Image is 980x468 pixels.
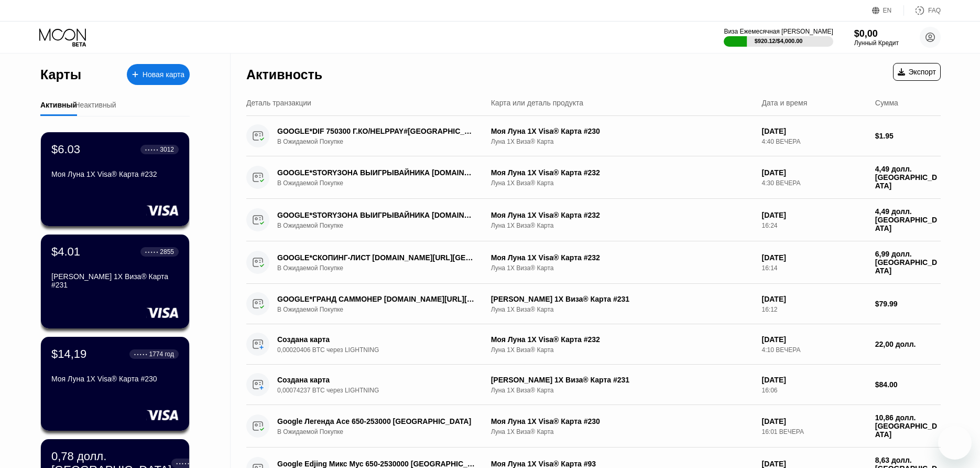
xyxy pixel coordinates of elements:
div: $1.95 [875,132,941,140]
div: Карты [40,67,81,82]
div: ● ● ● ● ● [176,462,189,465]
div: [DATE] [761,168,866,177]
div: В Ожидаемой Покупке [277,222,490,229]
div: 4,49 долл. [GEOGRAPHIC_DATA] [875,165,941,190]
div: $79.99 [875,300,941,308]
div: 16:14 [761,264,866,272]
div: В Ожидаемой Покупке [277,179,490,187]
div: Дата и время [761,99,807,107]
div: Новая карта [143,70,184,79]
div: Активный [40,101,77,109]
div: Создана карта0,00074237 BTC через LIGHTNING[PERSON_NAME] 1X Виза® Карта #231Луна 1X Виза® Карта[D... [246,365,941,405]
div: Моя Луна 1X Visa® Карта #230 [491,417,754,426]
div: [DATE] [761,460,866,468]
div: ● ● ● ● ● [145,148,158,151]
div: Новая карта [127,64,190,85]
div: [DATE] [761,376,866,384]
div: Google Edjing Микс Мус 650-2530000 [GEOGRAPHIC_DATA] [277,460,475,468]
div: [DATE] [761,211,866,219]
div: Луна 1X Виза® Карта [491,428,754,435]
div: 16:24 [761,222,866,229]
div: $4.01● ● ● ● ●2855[PERSON_NAME] 1X Виза® Карта #231 [41,235,189,328]
div: GOOGLE*STORYЗОНА ВЫИГРЫВАЙНИКА [DOMAIN_NAME][URL][GEOGRAPHIC_DATA]В Ожидаемой ПокупкеМоя Луна 1X ... [246,199,941,241]
div: 1774 год [149,350,174,358]
div: Создана карта [277,376,475,384]
div: 4:30 ВЕЧЕРА [761,179,866,187]
div: $14,19 [51,347,86,361]
div: 16:06 [761,387,866,394]
div: 16:01 ВЕЧЕРА [761,428,866,435]
div: Деталь транзакции [246,99,311,107]
div: 10,86 долл. [GEOGRAPHIC_DATA] [875,413,941,439]
div: Сумма [875,99,898,107]
div: ● ● ● ● ● [134,353,147,356]
div: Создана карта [277,335,475,344]
div: GOOGLE*DIF 750300 Г.КО/HELPPAY#[GEOGRAPHIC_DATA] [277,127,475,135]
div: $0,00 [854,28,899,39]
iframe: Кнопка запуска окна обмена сообщениями [938,426,972,460]
div: GOOGLE*DIF 750300 Г.КО/HELPPAY#[GEOGRAPHIC_DATA]В Ожидаемой ПокупкеМоя Луна 1X Visa® Карта #230Лу... [246,116,941,156]
div: GOOGLE*СКОПИНГ-ЛИСТ [DOMAIN_NAME][URL][GEOGRAPHIC_DATA]В Ожидаемой ПокупкеМоя Луна 1X Visa® Карта... [246,241,941,284]
div: $920.12/$4,000.00 [755,38,803,44]
div: Google Легенда Ace 650-253000 [GEOGRAPHIC_DATA] [277,417,475,426]
div: Луна 1X Виза® Карта [491,346,754,354]
div: [PERSON_NAME] 1X Виза® Карта #231 [491,295,754,303]
div: Луна 1X Виза® Карта [491,179,754,187]
div: FAQ [904,5,941,16]
div: $6.03 [51,143,80,156]
div: 0,00074237 BTC через LIGHTNING [277,387,490,394]
div: Неактивный [74,101,116,109]
div: 2855 [160,248,174,256]
div: В Ожидаемой Покупке [277,264,490,272]
div: Моя Луна 1X Visa® Карта #232 [491,211,754,219]
div: [PERSON_NAME] 1X Виза® Карта #231 [51,272,179,289]
div: [DATE] [761,127,866,135]
div: $84.00 [875,380,941,389]
div: Моя Луна 1X Visa® Карта #232 [491,168,754,177]
div: EN [872,5,904,16]
div: [DATE] [761,417,866,426]
div: В Ожидаемой Покупке [277,428,490,435]
div: ● ● ● ● ● [145,250,158,253]
div: GOOGLE*ГРАНД САММОНЕР [DOMAIN_NAME][URL][GEOGRAPHIC_DATA]В Ожидаемой Покупке[PERSON_NAME] 1X Виза... [246,284,941,324]
div: [PERSON_NAME] 1X Виза® Карта #231 [491,376,754,384]
div: [DATE] [761,335,866,344]
div: $0,00Лунный Кредит [854,28,899,47]
div: Луна 1X Виза® Карта [491,138,754,145]
div: [DATE] [761,295,866,303]
div: Моя Луна 1X Visa® Карта #230 [491,127,754,135]
div: Моя Луна 1X Visa® Карта #232 [491,253,754,262]
div: Активность [246,67,322,82]
div: Экспорт [898,68,936,76]
div: 3012 [160,146,174,153]
div: Луна 1X Виза® Карта [491,264,754,272]
div: Луна 1X Виза® Карта [491,387,754,394]
div: FAQ [928,7,941,14]
div: Луна 1X Виза® Карта [491,222,754,229]
div: Моя Луна 1X Visa® Карта #232 [51,170,179,178]
div: 6,99 долл. [GEOGRAPHIC_DATA] [875,250,941,275]
div: 0,00020406 BTC через LIGHTNING [277,346,490,354]
div: EN [883,7,892,14]
div: Экспорт [893,63,941,81]
div: 4,49 долл. [GEOGRAPHIC_DATA] [875,207,941,232]
div: Google Легенда Ace 650-253000 [GEOGRAPHIC_DATA]В Ожидаемой ПокупкеМоя Луна 1X Visa® Карта #230Лун... [246,405,941,448]
div: GOOGLE*STORYЗОНА ВЫИГРЫВАЙНИКА [DOMAIN_NAME][URL][GEOGRAPHIC_DATA]В Ожидаемой ПокупкеМоя Луна 1X ... [246,156,941,199]
div: GOOGLE*STORYЗОНА ВЫИГРЫВАЙНИКА [DOMAIN_NAME][URL][GEOGRAPHIC_DATA] [277,168,475,177]
div: Луна 1X Виза® Карта [491,306,754,313]
div: Моя Луна 1X Visa® Карта #232 [491,335,754,344]
div: Создана карта0,00020406 BTC через LIGHTNINGМоя Луна 1X Visa® Карта #232Луна 1X Виза® Карта[DATE]4... [246,324,941,365]
div: GOOGLE*STORYЗОНА ВЫИГРЫВАЙНИКА [DOMAIN_NAME][URL][GEOGRAPHIC_DATA] [277,211,475,219]
div: GOOGLE*СКОПИНГ-ЛИСТ [DOMAIN_NAME][URL][GEOGRAPHIC_DATA] [277,253,475,262]
div: Виза Ежемесячная [PERSON_NAME]$920.12/$4,000.00 [724,28,833,47]
div: Лунный Кредит [854,39,899,47]
div: 22,00 долл. [875,340,941,348]
div: [DATE] [761,253,866,262]
div: 4:40 ВЕЧЕРА [761,138,866,145]
div: Моя Луна 1X Visa® Карта #230 [51,375,179,383]
div: В Ожидаемой Покупке [277,306,490,313]
div: 16:12 [761,306,866,313]
div: 4:10 ВЕЧЕРА [761,346,866,354]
